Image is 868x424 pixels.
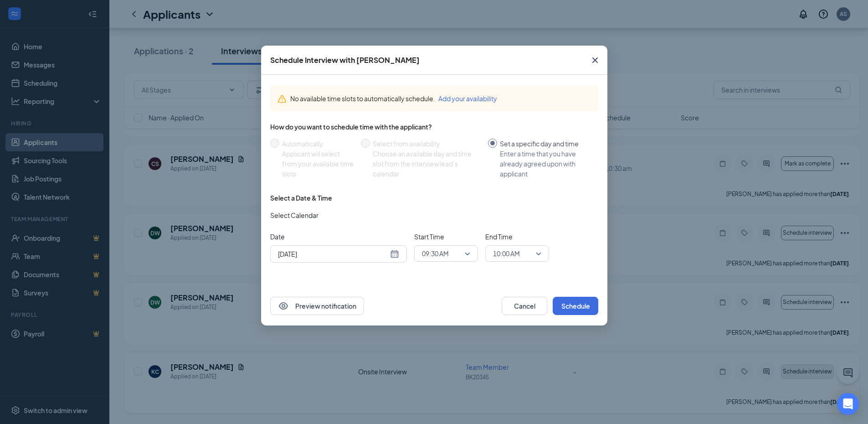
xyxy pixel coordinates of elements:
[270,55,420,65] div: Schedule Interview with [PERSON_NAME]
[837,393,859,415] div: Open Intercom Messenger
[282,149,354,179] div: Applicant will select from your available time slots
[278,249,388,259] input: Sep 16, 2025
[290,93,591,103] div: No available time slots to automatically schedule.
[583,46,607,75] button: Close
[270,232,407,242] span: Date
[373,149,481,179] div: Choose an available day and time slot from the interview lead’s calendar
[277,94,287,103] svg: Warning
[590,55,601,66] svg: Cross
[270,122,598,131] div: How do you want to schedule time with the applicant?
[493,247,520,260] span: 10:00 AM
[414,232,478,242] span: Start Time
[270,210,318,220] span: Select Calendar
[422,247,449,260] span: 09:30 AM
[438,93,497,103] button: Add your availability
[500,149,591,179] div: Enter a time that you have already agreed upon with applicant
[485,232,549,242] span: End Time
[373,139,481,149] div: Select from availability
[502,297,547,315] button: Cancel
[553,297,598,315] button: Schedule
[270,193,332,202] div: Select a Date & Time
[270,297,364,315] button: EyePreview notification
[278,300,289,311] svg: Eye
[500,139,591,149] div: Set a specific day and time
[282,139,354,149] div: Automatically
